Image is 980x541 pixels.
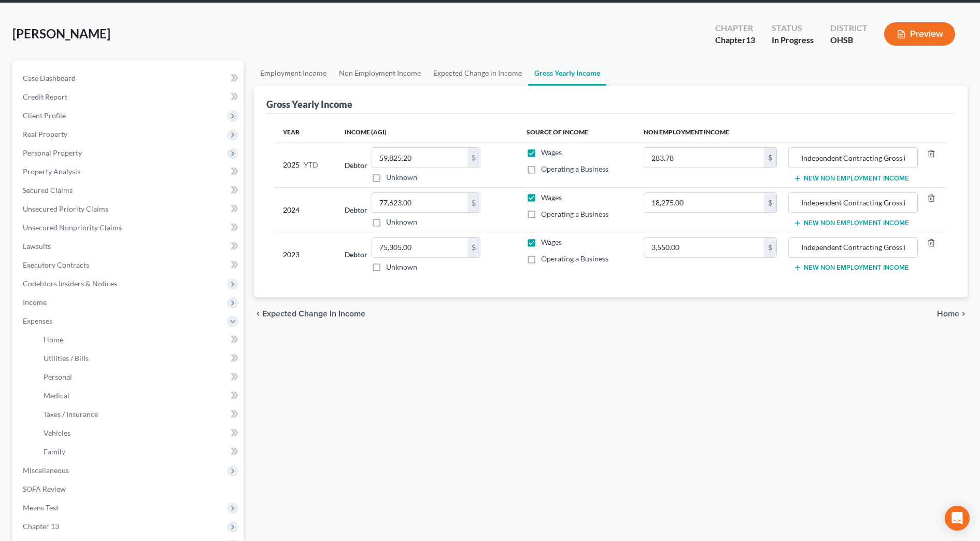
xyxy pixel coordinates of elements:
a: Property Analysis [15,162,244,181]
button: chevron_left Expected Change in Income [254,310,365,318]
input: 0.00 [372,193,467,213]
button: Home chevron_right [937,310,968,318]
span: Unsecured Priority Claims [23,204,108,213]
input: Source of Income [794,238,912,257]
span: Personal Property [23,148,82,157]
div: Chapter [715,34,755,46]
span: Operating a Business [541,210,608,218]
input: 0.00 [372,148,467,168]
div: $ [467,193,480,213]
span: [PERSON_NAME] [12,26,110,41]
span: Unsecured Nonpriority Claims [23,223,122,232]
input: 0.00 [372,238,467,257]
div: 2024 [283,192,328,228]
div: OHSB [830,34,868,46]
a: SOFA Review [15,480,244,498]
input: 0.00 [644,238,764,257]
span: Medical [44,391,69,400]
a: Case Dashboard [15,69,244,88]
a: Medical [35,386,244,405]
a: Home [35,330,244,349]
span: Operating a Business [541,254,608,263]
div: $ [764,148,776,168]
input: 0.00 [644,193,764,213]
a: Executory Contracts [15,256,244,274]
a: Secured Claims [15,181,244,200]
span: Chapter 13 [23,522,59,531]
th: Source of Income [518,122,636,143]
label: Unknown [386,217,417,227]
span: Personal [44,372,72,381]
div: Status [772,22,814,34]
span: SOFA Review [23,484,66,493]
div: Open Intercom Messenger [945,506,970,531]
span: Vehicles [44,428,70,437]
span: Codebtors Insiders & Notices [23,279,117,288]
span: Case Dashboard [23,74,76,82]
span: Property Analysis [23,167,80,176]
span: Client Profile [23,111,66,120]
a: Lawsuits [15,237,244,256]
div: Chapter [715,22,755,34]
th: Year [275,122,336,143]
a: Utilities / Bills [35,349,244,368]
a: Unsecured Priority Claims [15,200,244,218]
span: Credit Report [23,92,67,101]
div: $ [764,238,776,257]
div: 2025 [283,147,328,183]
div: $ [467,238,480,257]
span: Income [23,298,47,307]
div: District [830,22,868,34]
a: Taxes / Insurance [35,405,244,424]
span: Utilities / Bills [44,354,89,363]
span: Home [937,310,959,318]
span: Miscellaneous [23,466,69,475]
a: Vehicles [35,424,244,442]
span: Wages [541,238,562,246]
span: 13 [746,35,755,45]
label: Unknown [386,172,417,183]
a: Family [35,442,244,461]
span: Means Test [23,503,59,512]
i: chevron_right [959,310,968,318]
span: Real Property [23,130,67,138]
span: Family [44,447,65,456]
div: 2023 [283,237,328,272]
a: Gross Yearly Income [528,61,606,86]
span: YTD [304,160,318,170]
button: New Non Employment Income [793,174,909,183]
span: Secured Claims [23,186,73,195]
a: Unsecured Nonpriority Claims [15,218,244,237]
label: Debtor [345,204,367,215]
span: Home [44,335,63,344]
a: Expected Change in Income [427,61,528,86]
div: Gross Yearly Income [266,98,352,110]
a: Personal [35,368,244,386]
th: Income (AGI) [336,122,518,143]
input: Source of Income [794,193,912,213]
div: In Progress [772,34,814,46]
button: New Non Employment Income [793,263,909,272]
div: $ [764,193,776,213]
label: Unknown [386,262,417,272]
span: Wages [541,148,562,157]
div: $ [467,148,480,168]
span: Expected Change in Income [262,310,365,318]
span: Operating a Business [541,164,608,173]
span: Executory Contracts [23,260,89,269]
button: Preview [884,22,955,46]
button: New Non Employment Income [793,219,909,227]
span: Lawsuits [23,242,51,251]
input: 0.00 [644,148,764,168]
span: Taxes / Insurance [44,410,98,419]
label: Debtor [345,249,367,260]
a: Employment Income [254,61,333,86]
label: Debtor [345,160,367,171]
th: Non Employment Income [635,122,947,143]
span: Expenses [23,316,52,325]
i: chevron_left [254,310,262,318]
a: Credit Report [15,88,244,106]
span: Wages [541,193,562,202]
a: Non Employment Income [333,61,427,86]
input: Source of Income [794,148,912,168]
